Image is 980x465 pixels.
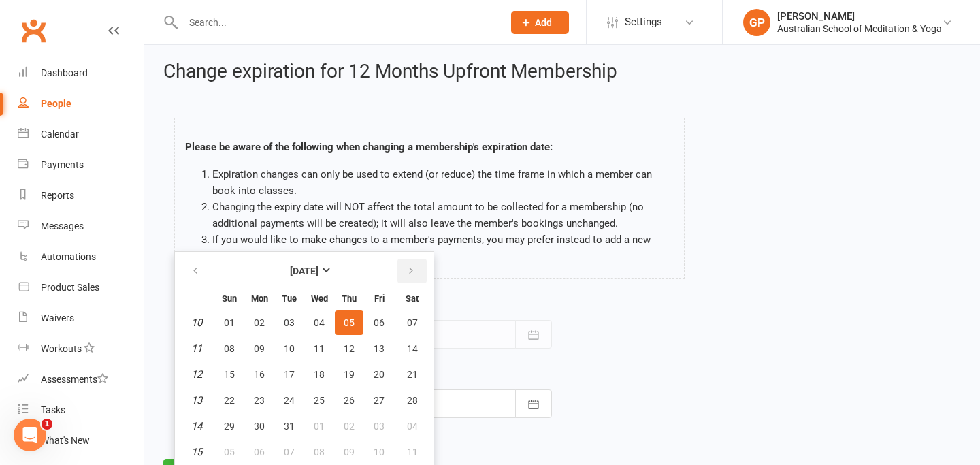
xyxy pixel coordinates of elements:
button: 19 [335,362,363,387]
button: 01 [215,310,244,335]
button: 22 [215,388,244,413]
li: Expiration changes can only be used to extend (or reduce) the time frame in which a member can bo... [212,166,674,199]
div: Workouts [41,343,82,354]
button: 08 [305,440,333,464]
button: 08 [215,336,244,361]
em: 14 [191,420,202,432]
button: 04 [305,310,333,335]
button: 11 [305,336,333,361]
span: 28 [407,395,418,406]
div: Reports [41,190,74,201]
div: Product Sales [41,282,99,293]
span: 03 [374,421,385,432]
span: 25 [314,395,325,406]
a: Assessments [18,364,144,395]
button: 28 [395,388,429,413]
small: Saturday [406,293,419,304]
span: 04 [314,317,325,328]
span: 13 [374,343,385,354]
button: 10 [365,440,393,464]
a: Payments [18,150,144,180]
span: 30 [254,421,265,432]
a: Waivers [18,303,144,334]
button: 07 [395,310,429,335]
button: 14 [395,336,429,361]
small: Sunday [222,293,237,304]
em: 10 [191,317,202,329]
li: Changing the expiry date will NOT affect the total amount to be collected for a membership (no ad... [212,199,674,231]
small: Wednesday [311,293,328,304]
span: 03 [284,317,295,328]
span: 08 [314,447,325,458]
div: What's New [41,435,90,446]
span: 23 [254,395,265,406]
span: 07 [407,317,418,328]
span: 07 [284,447,295,458]
button: 16 [245,362,274,387]
div: Calendar [41,129,79,140]
span: 27 [374,395,385,406]
span: 24 [284,395,295,406]
em: 13 [191,394,202,406]
span: 09 [254,343,265,354]
button: 12 [335,336,363,361]
button: 24 [275,388,304,413]
button: 01 [305,414,333,438]
button: 23 [245,388,274,413]
button: 17 [275,362,304,387]
em: 12 [191,368,202,381]
span: 04 [407,421,418,432]
span: 1 [42,419,52,430]
div: Assessments [41,374,108,385]
span: 01 [224,317,235,328]
button: 09 [335,440,363,464]
input: Search... [179,13,493,32]
button: 27 [365,388,393,413]
div: Payments [41,159,84,170]
div: Automations [41,251,96,262]
small: Thursday [342,293,357,304]
span: 15 [224,369,235,380]
span: 29 [224,421,235,432]
span: 10 [374,447,385,458]
div: Australian School of Meditation & Yoga [777,22,942,35]
button: 03 [275,310,304,335]
span: 05 [344,317,355,328]
button: 04 [395,414,429,438]
span: 18 [314,369,325,380]
a: Clubworx [16,14,50,48]
span: Add [535,17,552,28]
em: 15 [191,446,202,458]
a: Dashboard [18,58,144,89]
h2: Change expiration for 12 Months Upfront Membership [163,61,961,82]
button: Add [511,11,569,34]
a: Workouts [18,334,144,364]
button: 21 [395,362,429,387]
button: 26 [335,388,363,413]
span: 08 [224,343,235,354]
span: 22 [224,395,235,406]
span: 14 [407,343,418,354]
span: 02 [254,317,265,328]
button: 31 [275,414,304,438]
span: 19 [344,369,355,380]
span: 09 [344,447,355,458]
button: 30 [245,414,274,438]
button: 11 [395,440,429,464]
button: 29 [215,414,244,438]
small: Tuesday [282,293,297,304]
a: Calendar [18,119,144,150]
li: If you would like to make changes to a member's payments, you may prefer instead to add a new mem... [212,231,674,264]
span: 16 [254,369,265,380]
span: 26 [344,395,355,406]
span: Settings [625,7,662,37]
span: 12 [344,343,355,354]
a: Messages [18,211,144,242]
iframe: Intercom live chat [14,419,46,451]
em: 11 [191,342,202,355]
button: 06 [365,310,393,335]
a: Reports [18,180,144,211]
div: [PERSON_NAME] [777,10,942,22]
span: 02 [344,421,355,432]
button: 09 [245,336,274,361]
